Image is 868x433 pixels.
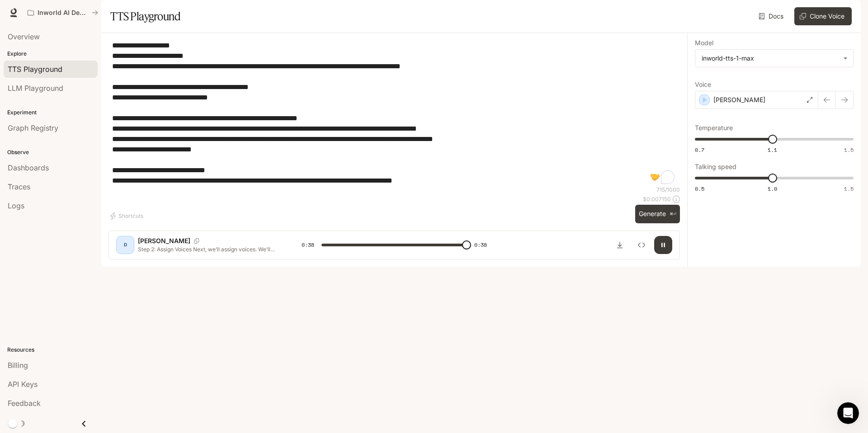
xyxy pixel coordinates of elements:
span: 1.1 [768,146,777,154]
div: inworld-tts-1-max [702,54,839,63]
p: ⌘⏎ [670,212,676,217]
p: [PERSON_NAME] [138,236,190,245]
button: All workspaces [24,4,102,22]
button: Inspect [632,236,651,254]
span: 0:38 [302,240,314,249]
h1: TTS Playground [110,7,180,25]
button: Shortcuts [108,209,147,223]
button: Copy Voice ID [190,238,203,244]
iframe: Intercom live chat [837,402,859,424]
span: 1.5 [844,146,854,154]
p: Model [695,40,713,46]
div: D [118,238,132,252]
div: inworld-tts-1-max [695,50,853,67]
p: Inworld AI Demos [38,9,88,17]
p: Talking speed [695,164,736,170]
span: 1.5 [844,185,854,193]
p: Temperature [695,125,733,131]
p: Voice [695,81,711,88]
p: Step 2: Assign Voices Next, we’ll assign voices. We’ll use the AI Assign Voices feature, though y... [138,245,280,253]
span: 0:38 [474,240,487,249]
span: 1.0 [768,185,777,193]
p: [PERSON_NAME] [713,95,765,104]
button: Download audio [611,236,629,254]
button: Generate⌘⏎ [635,205,680,223]
textarea: To enrich screen reader interactions, please activate Accessibility in Grammarly extension settings [112,40,676,186]
a: Docs [757,7,787,25]
button: Clone Voice [794,7,852,25]
span: 0.5 [695,185,704,193]
span: 0.7 [695,146,704,154]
